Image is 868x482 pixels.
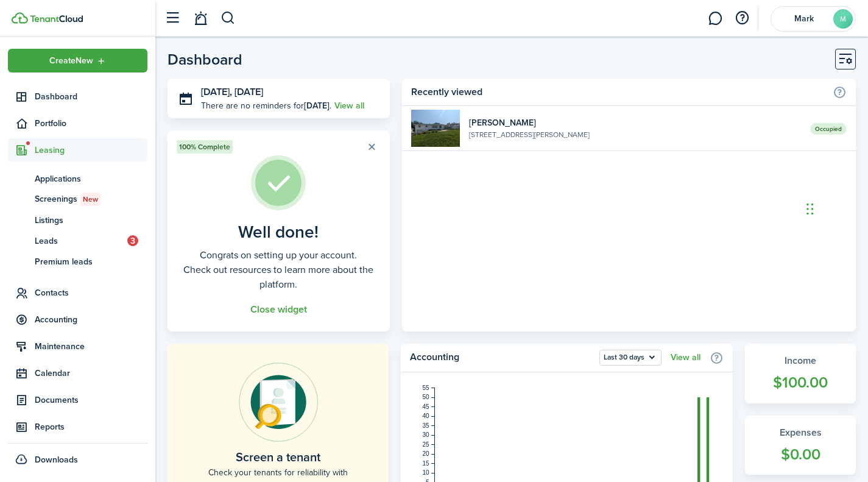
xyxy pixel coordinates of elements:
[599,350,662,366] button: Open menu
[833,9,853,29] avatar-text: M
[30,15,83,23] img: TenantCloud
[8,168,147,189] a: Applications
[423,394,430,400] tspan: 50
[189,3,212,34] a: Notifications
[835,49,856,69] button: Customise
[671,353,700,363] a: View all
[236,448,320,466] home-placeholder-title: Screen a tenant
[810,123,847,135] span: Occupied
[239,363,318,442] img: Online payments
[35,420,147,433] span: Reports
[250,304,307,315] button: Close widget
[35,117,147,130] span: Portfolio
[411,85,827,99] home-widget-title: Recently viewed
[8,230,147,251] a: Leads3
[757,353,844,368] widget-stats-title: Income
[732,8,752,29] button: Open resource center
[423,413,430,419] tspan: 40
[35,286,147,299] span: Contacts
[423,460,430,467] tspan: 15
[179,141,230,152] span: 100% Complete
[410,350,593,366] home-widget-title: Accounting
[803,179,864,237] iframe: Chat Widget
[35,235,127,247] span: Leads
[423,385,430,391] tspan: 55
[49,57,93,65] span: Create New
[8,49,147,73] button: Open menu
[35,453,78,466] span: Downloads
[469,129,801,140] widget-list-item-description: [STREET_ADDRESS][PERSON_NAME]
[757,371,844,394] widget-stats-count: $100.00
[35,172,147,185] span: Applications
[83,194,98,205] span: New
[201,99,331,112] p: There are no reminders for .
[423,422,430,429] tspan: 35
[35,255,147,268] span: Premium leads
[745,416,856,475] a: Expenses$0.00
[757,443,844,466] widget-stats-count: $0.00
[8,415,147,439] a: Reports
[423,441,430,448] tspan: 25
[8,189,147,210] a: ScreeningsNew
[161,7,184,30] button: Open sidebar
[469,116,801,129] widget-list-item-title: [PERSON_NAME]
[35,340,147,353] span: Maintenance
[334,99,364,112] a: View all
[35,367,147,380] span: Calendar
[35,193,147,206] span: Screenings
[127,235,138,246] span: 3
[364,138,381,155] button: Close
[757,425,844,440] widget-stats-title: Expenses
[8,251,147,272] a: Premium leads
[177,248,381,292] well-done-description: Congrats on setting up your account. Check out resources to learn more about the platform.
[221,8,236,29] button: Search
[168,52,242,67] header-page-title: Dashboard
[745,344,856,403] a: Income$100.00
[411,110,460,147] img: 1
[8,210,147,230] a: Listings
[201,85,381,100] h3: [DATE], [DATE]
[780,15,828,23] span: Mark
[238,222,319,242] well-done-title: Well done!
[423,450,430,457] tspan: 20
[806,191,814,227] div: Drag
[35,214,147,227] span: Listings
[8,85,147,108] a: Dashboard
[704,3,727,34] a: Messaging
[304,99,330,112] b: [DATE]
[35,90,147,103] span: Dashboard
[35,394,147,406] span: Documents
[35,144,147,157] span: Leasing
[35,313,147,326] span: Accounting
[423,403,430,410] tspan: 45
[599,350,662,366] button: Last 30 days
[12,12,28,24] img: TenantCloud
[423,431,430,438] tspan: 30
[423,469,430,476] tspan: 10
